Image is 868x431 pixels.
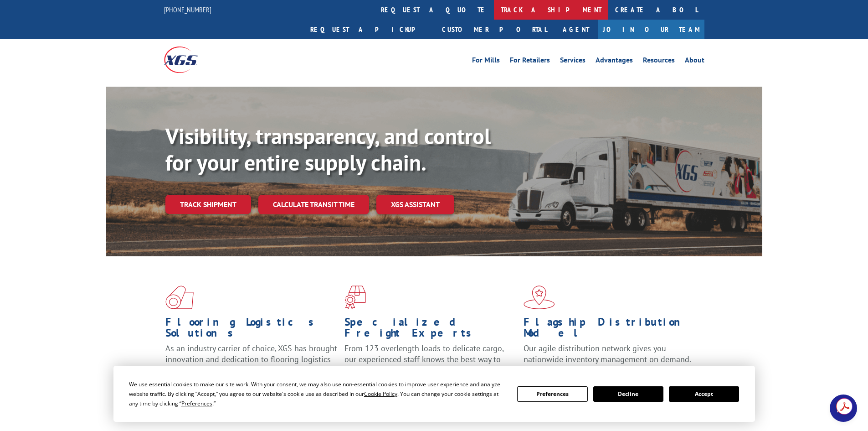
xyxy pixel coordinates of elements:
[669,386,739,402] button: Accept
[344,286,366,309] img: xgs-icon-focused-on-flooring-red
[376,195,454,214] a: XGS ASSISTANT
[517,386,587,402] button: Preferences
[685,57,704,67] a: About
[524,343,691,364] span: Our agile distribution network gives you nationwide inventory management on demand.
[303,20,435,39] a: Request a pickup
[165,195,251,214] a: Track shipment
[435,20,554,39] a: Customer Portal
[165,122,491,177] b: Visibility, transparency, and control for your entire supply chain.
[830,395,857,422] div: Open chat
[596,57,633,67] a: Advantages
[165,286,194,309] img: xgs-icon-total-supply-chain-intelligence-red
[554,20,598,39] a: Agent
[165,317,338,343] h1: Flooring Logistics Solutions
[593,386,663,402] button: Decline
[472,57,500,67] a: For Mills
[344,317,517,343] h1: Specialized Freight Experts
[524,286,555,309] img: xgs-icon-flagship-distribution-model-red
[258,195,369,214] a: Calculate transit time
[643,57,675,67] a: Resources
[164,5,211,14] a: [PHONE_NUMBER]
[165,343,337,375] span: As an industry carrier of choice, XGS has brought innovation and dedication to flooring logistics...
[524,317,696,343] h1: Flagship Distribution Model
[510,57,550,67] a: For Retailers
[364,390,397,398] span: Cookie Policy
[598,20,704,39] a: Join Our Team
[560,57,586,67] a: Services
[181,400,212,407] span: Preferences
[113,366,755,422] div: Cookie Consent Prompt
[129,379,506,408] div: We use essential cookies to make our site work. With your consent, we may also use non-essential ...
[344,343,517,384] p: From 123 overlength loads to delicate cargo, our experienced staff knows the best way to move you...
